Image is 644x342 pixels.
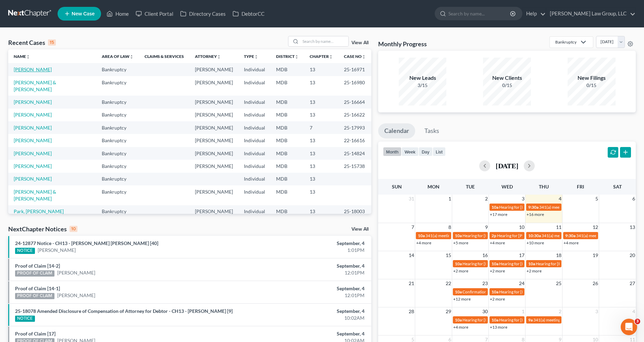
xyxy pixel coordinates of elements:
[453,325,468,330] a: +4 more
[304,109,338,121] td: 13
[497,233,550,238] span: Hearing for [PERSON_NAME]
[483,74,531,82] div: New Clients
[217,55,221,59] i: unfold_more
[304,121,338,134] td: 7
[482,251,488,259] span: 16
[635,319,640,324] span: 3
[271,147,304,160] td: MDB
[528,261,535,266] span: 10a
[96,63,139,76] td: Bankruptcy
[15,293,54,299] div: PROOF OF CLAIM
[96,185,139,205] td: Bankruptcy
[14,80,56,92] a: [PERSON_NAME] & [PERSON_NAME]
[338,160,371,172] td: 25-15738
[304,173,338,185] td: 13
[629,223,636,231] span: 13
[48,39,56,46] div: 15
[577,184,584,190] span: Fri
[271,205,304,218] td: MDB
[271,96,304,108] td: MDB
[96,76,139,96] td: Bankruptcy
[253,247,365,254] div: 1:01PM
[189,205,238,218] td: [PERSON_NAME]
[72,11,95,16] span: New Case
[129,55,134,59] i: unfold_more
[338,147,371,160] td: 25-14824
[96,205,139,218] td: Bankruptcy
[238,185,271,205] td: Individual
[96,147,139,160] td: Bankruptcy
[528,205,538,210] span: 9:30a
[558,195,562,203] span: 4
[195,54,221,59] a: Attorneyunfold_more
[70,226,77,232] div: 10
[189,160,238,172] td: [PERSON_NAME]
[351,227,369,232] a: View All
[310,54,333,59] a: Chapterunfold_more
[399,74,447,82] div: New Leads
[96,134,139,147] td: Bankruptcy
[253,262,365,269] div: September, 4
[546,8,635,20] a: [PERSON_NAME] Law Group, LLC
[329,55,333,59] i: unfold_more
[563,240,579,245] a: +4 more
[418,233,425,238] span: 10a
[189,109,238,121] td: [PERSON_NAME]
[253,315,365,321] div: 10:02AM
[501,184,513,190] span: Wed
[103,8,132,20] a: Home
[14,208,64,214] a: Park, [PERSON_NAME]
[521,195,525,203] span: 3
[542,233,608,238] span: 341(a) meeting for [PERSON_NAME]
[558,307,562,316] span: 2
[411,223,415,231] span: 7
[555,39,577,45] div: Bankruptcy
[392,184,402,190] span: Sun
[528,317,533,322] span: 9a
[177,8,229,20] a: Directory Cases
[445,307,452,316] span: 29
[539,184,549,190] span: Thu
[229,8,268,20] a: DebtorCC
[568,74,616,82] div: New Filings
[445,279,452,288] span: 22
[595,195,599,203] span: 5
[57,269,95,276] a: [PERSON_NAME]
[523,8,546,20] a: Help
[425,233,492,238] span: 341(a) meeting for [PERSON_NAME]
[238,121,271,134] td: Individual
[462,233,516,238] span: Hearing for [PERSON_NAME]
[304,185,338,205] td: 13
[238,205,271,218] td: Individual
[419,147,433,156] button: day
[96,173,139,185] td: Bankruptcy
[518,251,525,259] span: 17
[338,109,371,121] td: 25-16622
[14,150,52,156] a: [PERSON_NAME]
[448,195,452,203] span: 1
[492,261,498,266] span: 10a
[96,121,139,134] td: Bankruptcy
[592,223,599,231] span: 12
[462,317,552,322] span: Hearing for [PERSON_NAME] & [PERSON_NAME]
[271,121,304,134] td: MDB
[271,109,304,121] td: MDB
[253,308,365,315] div: September, 4
[462,261,552,266] span: Hearing for [PERSON_NAME] & [PERSON_NAME]
[238,109,271,121] td: Individual
[238,173,271,185] td: Individual
[304,160,338,172] td: 13
[14,54,30,59] a: Nameunfold_more
[253,285,365,292] div: September, 4
[295,55,299,59] i: unfold_more
[14,176,52,182] a: [PERSON_NAME]
[15,263,60,269] a: Proof of Claim [14-2]
[57,292,95,299] a: [PERSON_NAME]
[26,55,30,59] i: unfold_more
[518,279,525,288] span: 24
[14,112,52,118] a: [PERSON_NAME]
[15,331,55,337] a: Proof of Claim [17]
[102,54,134,59] a: Area of Lawunfold_more
[253,292,365,299] div: 12:01PM
[351,40,369,45] a: View All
